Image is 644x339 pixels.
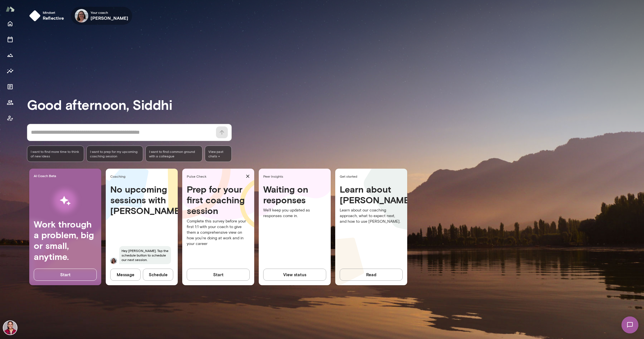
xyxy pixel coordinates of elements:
span: AI Coach Beta [34,173,99,178]
img: Mento [6,4,15,14]
button: Members [4,97,16,108]
button: Insights [4,65,16,77]
button: Read [340,269,403,280]
span: View past chats -> [205,146,232,162]
span: Pulse Check [187,174,244,179]
button: Growth Plan [4,50,16,61]
img: Siddhi Sundar [3,321,17,334]
div: I want to find common ground with a colleague [145,146,202,162]
button: Coach app [4,113,16,124]
img: Renate Stoiber Stoiber [110,257,117,264]
h4: Learn about [PERSON_NAME] [340,184,403,206]
p: Complete this survey before your first 1:1 with your coach to give them a comprehensive view on h... [187,218,250,247]
img: AI Workflows [40,183,90,219]
h3: Good afternoon, Siddhi [27,97,644,112]
button: Documents [4,81,16,92]
span: Coaching [110,174,175,179]
button: View status [263,269,326,280]
h6: [PERSON_NAME] [91,15,129,21]
button: Home [4,18,16,29]
span: I want to find common ground with a colleague [149,149,199,158]
button: Start [187,269,250,280]
span: Mindset [43,10,64,15]
div: I want to find more time to think of new ideas [27,146,84,162]
p: Learn about our coaching approach, what to expect next, and how to use [PERSON_NAME]. [340,208,403,224]
h6: reflective [43,15,64,21]
span: Hey [PERSON_NAME]. Tap the schedule button to schedule our next session. [119,246,171,264]
span: Your coach [91,10,129,15]
img: Renate Stoiber [75,9,88,23]
button: Sessions [4,34,16,45]
span: I want to find more time to think of new ideas [31,149,80,158]
span: I want to prep for my upcoming coaching session [90,149,140,158]
p: We'll keep you updated as responses come in. [263,208,326,219]
h4: Prep for your first coaching session [187,184,250,216]
h4: Work through a problem, big or small, anytime. [34,219,97,262]
button: Schedule [143,269,173,280]
button: Mindsetreflective [27,7,69,25]
button: Message [110,269,141,280]
span: Peer Insights [263,174,328,179]
h4: Waiting on responses [263,184,326,206]
div: I want to prep for my upcoming coaching session [86,146,143,162]
button: Start [34,269,97,280]
span: Get started [340,174,405,179]
img: mindset [29,10,40,21]
h4: No upcoming sessions with [PERSON_NAME] [110,184,173,216]
div: Renate StoiberYour coach[PERSON_NAME] [71,7,132,25]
